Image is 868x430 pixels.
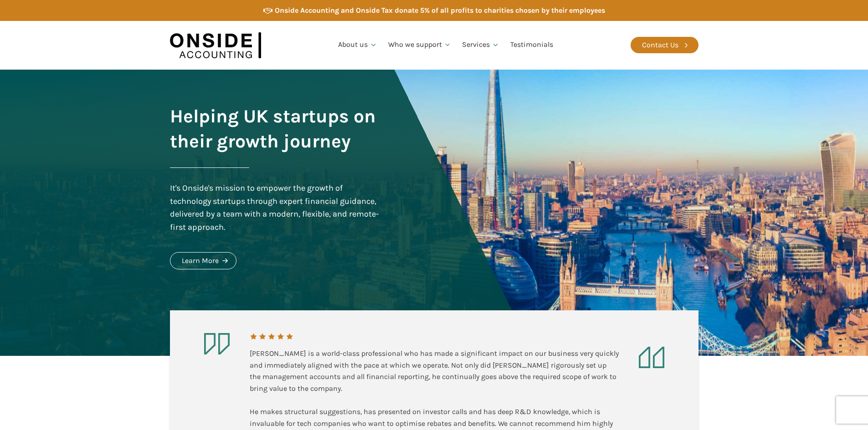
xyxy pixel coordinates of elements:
div: Onside Accounting and Onside Tax donate 5% of all profits to charities chosen by their employees [275,5,605,16]
div: Contact Us [642,39,678,51]
a: About us [333,30,383,61]
div: It's Onside's mission to empower the growth of technology startups through expert financial guida... [170,182,381,234]
a: Who we support [383,30,457,61]
div: Learn More [182,255,219,267]
a: Learn More [170,252,236,269]
a: Testimonials [505,30,559,61]
img: Onside Accounting [170,28,261,63]
a: Services [457,30,505,61]
a: Contact Us [631,37,699,53]
h1: Helping UK startups on their growth journey [170,104,381,154]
